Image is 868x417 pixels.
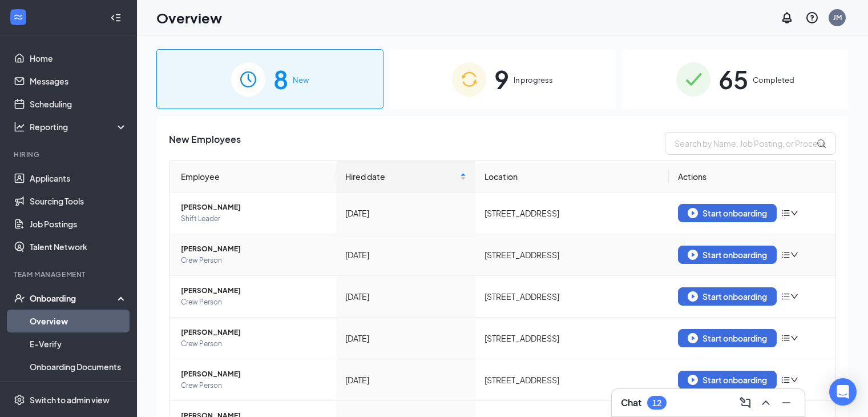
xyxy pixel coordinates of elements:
[475,193,669,234] td: [STREET_ADDRESS]
[790,251,798,259] span: down
[181,380,327,391] span: Crew Person
[14,150,125,159] div: Hiring
[475,359,669,401] td: [STREET_ADDRESS]
[30,167,127,190] a: Applicants
[181,255,327,266] span: Crew Person
[30,190,127,212] a: Sourcing Tools
[30,394,110,406] div: Switch to admin view
[781,334,790,343] span: bars
[181,243,327,255] span: [PERSON_NAME]
[678,204,777,222] button: Start onboarding
[345,170,458,183] span: Hired date
[345,248,466,261] div: [DATE]
[781,209,790,218] span: bars
[293,74,309,86] span: New
[678,329,777,347] button: Start onboarding
[181,202,327,213] span: [PERSON_NAME]
[781,292,790,301] span: bars
[30,93,127,115] a: Scheduling
[780,396,793,410] svg: Minimize
[621,396,641,409] h3: Chat
[181,213,327,224] span: Shift Leader
[475,318,669,359] td: [STREET_ADDRESS]
[181,285,327,296] span: [PERSON_NAME]
[757,394,775,412] button: ChevronUp
[181,338,327,350] span: Crew Person
[688,291,767,302] div: Start onboarding
[494,59,509,99] span: 9
[181,368,327,380] span: [PERSON_NAME]
[13,11,24,23] svg: WorkstreamLogo
[181,296,327,308] span: Crew Person
[805,11,819,25] svg: QuestionInfo
[30,212,127,235] a: Job Postings
[777,394,796,412] button: Minimize
[14,121,25,133] svg: Analysis
[759,396,773,410] svg: ChevronUp
[30,47,127,70] a: Home
[678,287,777,306] button: Start onboarding
[790,292,798,300] span: down
[678,246,777,264] button: Start onboarding
[30,378,127,401] a: Activity log
[688,208,767,218] div: Start onboarding
[833,13,842,22] div: JM
[345,332,466,344] div: [DATE]
[181,327,327,338] span: [PERSON_NAME]
[475,161,669,193] th: Location
[514,74,553,86] span: In progress
[30,121,128,133] div: Reporting
[736,394,754,412] button: ComposeMessage
[30,70,127,93] a: Messages
[688,375,767,385] div: Start onboarding
[790,376,798,384] span: down
[669,161,835,193] th: Actions
[781,375,790,384] span: bars
[345,374,466,386] div: [DATE]
[790,334,798,342] span: down
[14,270,125,279] div: Team Management
[780,11,794,25] svg: Notifications
[475,234,669,276] td: [STREET_ADDRESS]
[790,209,798,217] span: down
[14,394,25,406] svg: Settings
[169,132,241,155] span: New Employees
[678,371,777,389] button: Start onboarding
[156,8,222,27] h1: Overview
[665,132,836,155] input: Search by Name, Job Posting, or Process
[273,59,288,99] span: 8
[30,310,127,332] a: Overview
[30,355,127,378] a: Onboarding Documents
[14,292,25,304] svg: UserCheck
[475,276,669,318] td: [STREET_ADDRESS]
[345,207,466,219] div: [DATE]
[738,396,752,410] svg: ComposeMessage
[688,250,767,260] div: Start onboarding
[169,161,336,193] th: Employee
[781,250,790,259] span: bars
[718,59,748,99] span: 65
[30,292,118,304] div: Onboarding
[688,333,767,343] div: Start onboarding
[753,74,794,86] span: Completed
[30,332,127,355] a: E-Verify
[30,235,127,258] a: Talent Network
[345,290,466,303] div: [DATE]
[652,398,661,408] div: 12
[829,378,857,406] div: Open Intercom Messenger
[110,12,122,23] svg: Collapse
